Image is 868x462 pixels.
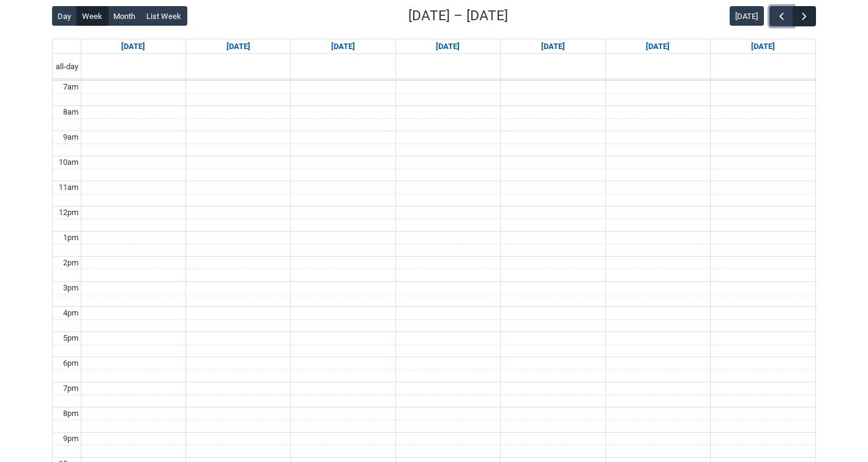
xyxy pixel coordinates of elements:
div: 6pm [61,357,81,369]
span: all-day [53,61,81,73]
a: Go to September 10, 2025 [433,39,462,54]
h2: [DATE] – [DATE] [408,6,508,26]
a: Go to September 7, 2025 [119,39,148,54]
div: 8pm [61,407,81,420]
div: 10am [56,156,81,169]
button: Next Week [793,6,816,26]
div: 9pm [61,433,81,445]
button: Month [108,6,141,26]
div: 1pm [61,232,81,244]
button: Day [52,6,77,26]
a: Go to September 8, 2025 [224,39,253,54]
div: 7am [61,81,81,93]
div: 4pm [61,307,81,319]
a: Go to September 13, 2025 [749,39,777,54]
div: 12pm [56,206,81,219]
button: List Week [141,6,187,26]
div: 9am [61,131,81,143]
a: Go to September 12, 2025 [643,39,672,54]
div: 7pm [61,382,81,395]
div: 8am [61,106,81,118]
div: 2pm [61,257,81,269]
button: [DATE] [730,6,764,26]
a: Go to September 9, 2025 [329,39,357,54]
a: Go to September 11, 2025 [539,39,567,54]
div: 3pm [61,282,81,294]
div: 11am [56,181,81,194]
button: Week [77,6,108,26]
div: 5pm [61,332,81,344]
button: Previous Week [769,6,793,26]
